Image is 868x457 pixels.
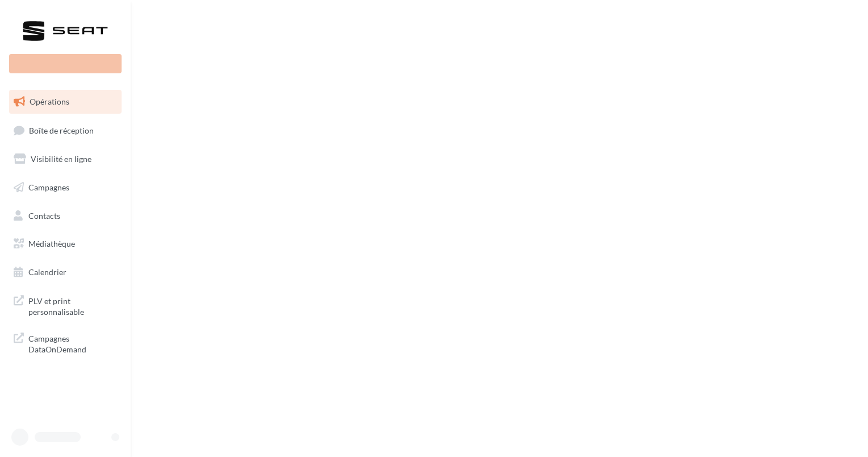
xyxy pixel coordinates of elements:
a: Boîte de réception [7,118,124,143]
span: Campagnes [28,182,69,192]
a: Contacts [7,204,124,228]
span: Calendrier [28,267,66,277]
span: Visibilité en ligne [31,154,91,164]
a: Campagnes DataOnDemand [7,326,124,360]
a: Campagnes [7,176,124,200]
a: Visibilité en ligne [7,147,124,171]
span: Campagnes DataOnDemand [28,331,117,355]
span: Contacts [28,210,60,220]
div: Nouvelle campagne [9,54,122,73]
a: Calendrier [7,260,124,284]
span: PLV et print personnalisable [28,293,117,318]
a: Opérations [7,90,124,114]
span: Boîte de réception [29,125,94,135]
span: Médiathèque [28,239,75,248]
a: Médiathèque [7,232,124,256]
a: PLV et print personnalisable [7,289,124,322]
span: Opérations [30,97,69,106]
